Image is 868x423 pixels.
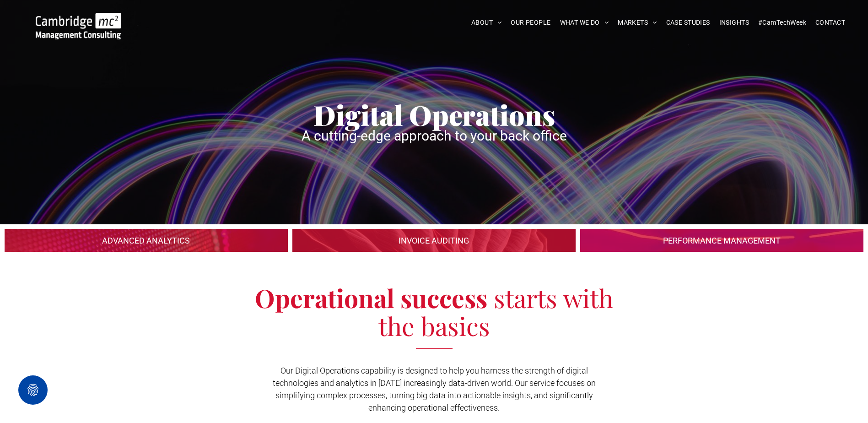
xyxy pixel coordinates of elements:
[5,229,288,252] a: Digital Transformation | Digital Operations | Cambridge Management Consulting
[292,229,576,252] a: Digital Transformation | Digital Operations | Cambridge Management Consulting
[506,16,555,30] a: OUR PEOPLE
[662,16,715,30] a: CASE STUDIES
[580,229,863,252] a: Digital Transformation | Digital Operations | Cambridge Management Consulting
[715,16,754,30] a: INSIGHTS
[313,96,555,133] span: Digital Operations
[754,16,811,30] a: #CamTechWeek
[613,16,661,30] a: MARKETS
[467,16,507,30] a: ABOUT
[36,13,121,39] img: Cambridge MC Logo, digital transformation
[302,128,567,144] span: A cutting-edge approach to your back office
[811,16,850,30] a: CONTACT
[255,281,487,315] span: Operational success
[555,16,614,30] a: WHAT WE DO
[378,281,614,342] span: starts with the basics
[273,366,596,412] span: Our Digital Operations capability is designed to help you harness the strength of digital technol...
[36,14,121,24] a: Your Business Transformed | Cambridge Management Consulting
